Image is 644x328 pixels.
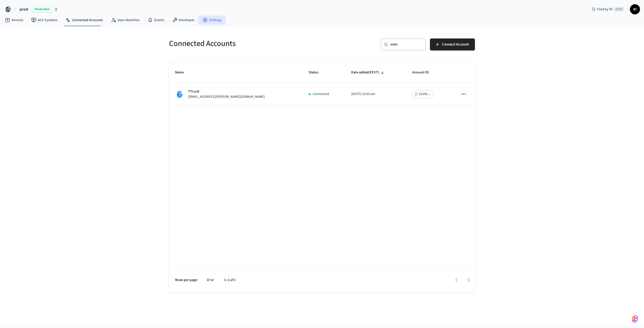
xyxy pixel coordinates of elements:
a: Devices [1,16,27,25]
button: Connect Account [430,38,475,51]
p: [DATE] 10:03 am [351,91,400,97]
span: Find by ID [597,7,613,12]
span: Status [309,69,325,76]
p: [EMAIL_ADDRESS][PERSON_NAME][DOMAIN_NAME] [188,94,265,100]
button: 6124c... [412,90,433,98]
span: Name [175,69,190,76]
span: Date added(EEST) [351,69,386,76]
p: Rows per page: [175,277,198,283]
span: EI [630,5,639,14]
button: EI [630,4,640,14]
table: sticky table [169,63,475,106]
p: 1–1 of 1 [224,277,236,283]
span: prod [20,6,28,12]
span: Account ID [412,69,435,76]
a: User Identities [107,16,144,25]
div: 10 [204,276,216,284]
a: Connected Accounts [61,16,107,25]
div: Find by IDCtrl K [588,5,628,14]
h5: Connected Accounts [169,38,319,49]
span: Connect Account [442,41,469,48]
div: 6124c... [419,91,431,97]
img: TTLock Logo, Square [175,90,184,99]
p: TTLock [188,89,265,94]
p: Connected [313,91,329,97]
a: ACS Systems [27,16,61,25]
a: Events [144,16,168,25]
span: Ctrl K [614,7,624,12]
a: Settings [198,16,226,25]
span: Production [32,6,52,13]
a: Developer [168,16,198,25]
img: SeamLogoGradient.69752ec5.svg [632,315,638,323]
